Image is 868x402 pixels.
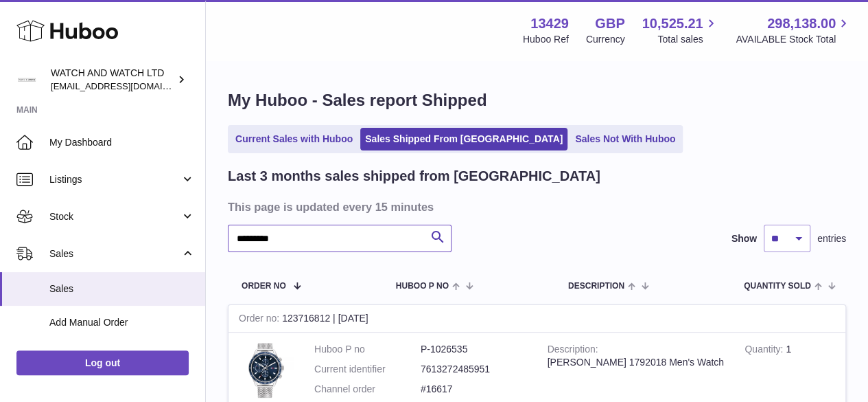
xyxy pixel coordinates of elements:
[736,33,852,46] span: AVAILABLE Stock Total
[49,136,195,149] span: My Dashboard
[568,282,624,291] span: Description
[314,383,421,396] dt: Channel order
[231,128,357,150] a: Current Sales with Huboo
[744,282,811,291] span: Quantity Sold
[548,344,598,358] strong: Description
[49,173,180,186] span: Listings
[817,232,846,245] span: entries
[767,14,836,33] span: 298,138.00
[228,89,846,111] h1: My Huboo - Sales report Shipped
[657,33,718,46] span: Total sales
[642,14,703,33] span: 10,525.21
[523,33,569,46] div: Huboo Ref
[396,282,449,291] span: Huboo P no
[314,363,421,376] dt: Current identifier
[239,313,282,327] strong: Order no
[731,232,757,245] label: Show
[421,363,527,376] dd: 7613272485951
[736,14,852,46] a: 298,138.00 AVAILABLE Stock Total
[642,14,718,46] a: 10,525.21 Total sales
[421,383,527,396] dd: #16617
[548,356,725,369] div: [PERSON_NAME] 1792018 Men's Watch
[228,167,600,186] h2: Last 3 months sales shipped from [GEOGRAPHIC_DATA]
[744,344,786,358] strong: Quantity
[49,210,180,223] span: Stock
[586,33,625,46] div: Currency
[49,247,180,260] span: Sales
[49,316,195,329] span: Add Manual Order
[530,14,569,33] strong: 13429
[421,343,527,356] dd: P-1026535
[49,282,195,295] span: Sales
[360,128,567,150] a: Sales Shipped From [GEOGRAPHIC_DATA]
[51,80,202,91] span: [EMAIL_ADDRESS][DOMAIN_NAME]
[570,128,680,150] a: Sales Not With Huboo
[595,14,624,33] strong: GBP
[228,305,845,333] div: 123716812 | [DATE]
[314,343,421,356] dt: Huboo P no
[16,350,189,375] a: Log out
[228,199,843,214] h3: This page is updated every 15 minutes
[242,282,286,291] span: Order No
[16,69,37,90] img: internalAdmin-13429@internal.huboo.com
[51,67,174,93] div: WATCH AND WATCH LTD
[239,343,294,398] img: 1735644681.jpg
